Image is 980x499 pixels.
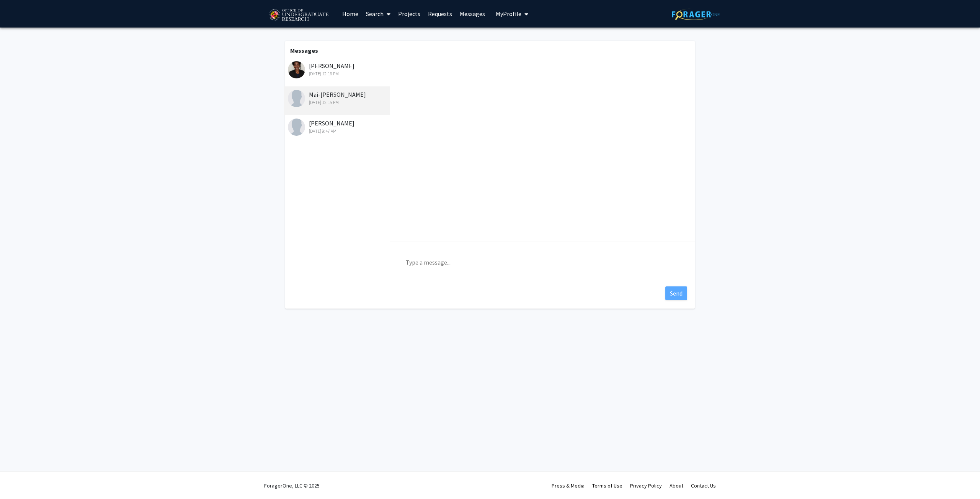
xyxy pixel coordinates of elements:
[398,250,687,284] textarea: Message
[424,0,456,27] a: Requests
[665,286,687,300] button: Send
[266,6,331,25] img: University of Maryland Logo
[288,90,388,106] div: Mai-[PERSON_NAME]
[288,61,305,78] img: Clare Ijoma
[670,482,683,489] a: About
[672,8,720,20] img: ForagerOne Logo
[288,128,388,135] div: [DATE] 9:47 AM
[288,70,388,77] div: [DATE] 12:16 PM
[394,0,424,27] a: Projects
[288,99,388,106] div: [DATE] 12:15 PM
[288,119,388,135] div: [PERSON_NAME]
[456,0,489,27] a: Messages
[362,0,394,27] a: Search
[592,482,622,489] a: Terms of Use
[288,90,305,107] img: Mai-Trang Pham
[288,61,388,77] div: [PERSON_NAME]
[552,482,585,489] a: Press & Media
[288,119,305,136] img: Hawa Mohamed
[496,10,521,18] span: My Profile
[691,482,716,489] a: Contact Us
[264,472,320,499] div: ForagerOne, LLC © 2025
[630,482,662,489] a: Privacy Policy
[290,47,318,54] b: Messages
[338,0,362,27] a: Home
